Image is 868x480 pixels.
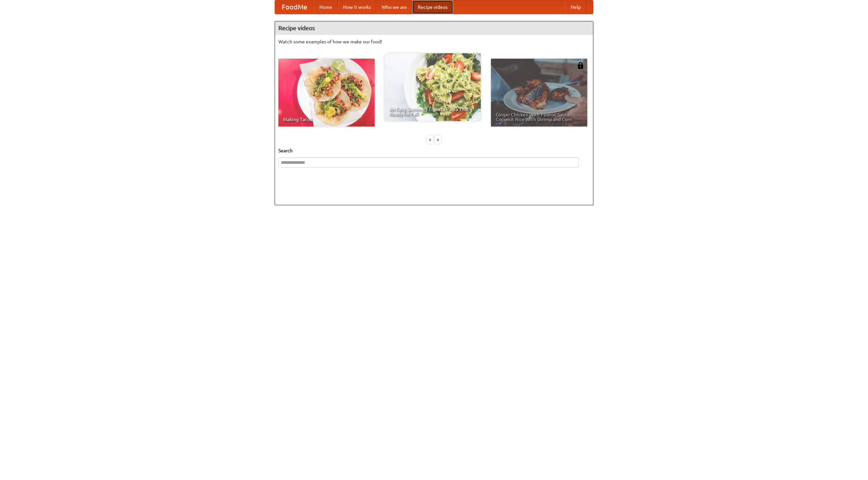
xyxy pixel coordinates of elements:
a: Recipe videos [412,0,453,14]
p: Watch some examples of how we make our food! [278,38,590,45]
h5: Search [278,147,590,154]
a: Help [565,0,586,14]
a: FoodMe [275,0,314,14]
span: An Easy, Summery Tomato Pasta That's Ready for Fall [389,107,476,116]
a: How it works [338,0,376,14]
a: An Easy, Summery Tomato Pasta That's Ready for Fall [384,53,481,121]
h4: Recipe videos [275,21,593,35]
a: Making Tacos [278,59,375,127]
a: Who we are [376,0,412,14]
div: « [427,135,433,144]
a: Home [314,0,338,14]
div: » [435,135,441,144]
span: Making Tacos [283,117,370,122]
img: 483408.png [577,62,584,69]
